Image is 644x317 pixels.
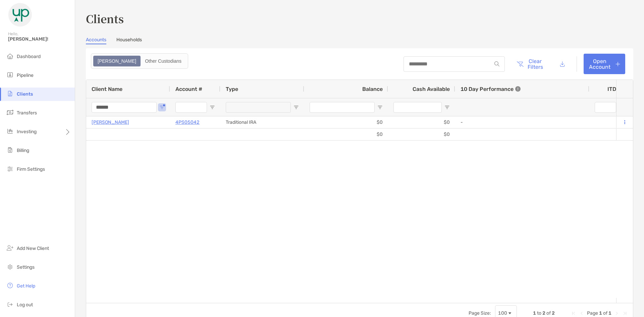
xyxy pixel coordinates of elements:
[552,310,555,316] span: 2
[17,166,45,172] span: Firm Settings
[469,310,491,316] div: Page Size:
[17,283,35,289] span: Get Help
[607,86,624,92] div: ITD
[17,54,41,59] span: Dashboard
[17,91,33,97] span: Clients
[6,71,14,79] img: pipeline icon
[175,118,200,126] a: 4PS05042
[293,105,299,110] button: Open Filter Menu
[546,310,551,316] span: of
[579,311,584,316] div: Previous Page
[310,102,375,113] input: Balance Filter Input
[17,72,34,78] span: Pipeline
[304,116,388,128] div: $0
[589,116,630,128] div: 0%
[6,165,14,173] img: firm-settings icon
[17,264,35,270] span: Settings
[17,246,49,251] span: Add New Client
[6,108,14,116] img: transfers icon
[91,53,188,69] div: segmented control
[377,105,383,110] button: Open Filter Menu
[498,310,507,316] div: 100
[86,11,633,26] h3: Clients
[413,86,450,92] span: Cash Available
[8,36,71,42] span: [PERSON_NAME]!
[17,129,37,135] span: Investing
[92,102,157,113] input: Client Name Filter Input
[388,116,455,128] div: $0
[614,311,620,316] div: Next Page
[595,102,616,113] input: ITD Filter Input
[6,244,14,252] img: add_new_client icon
[461,80,521,98] div: 10 Day Performance
[86,37,106,44] a: Accounts
[8,3,32,27] img: Zoe Logo
[141,56,185,66] div: Other Custodians
[92,86,122,92] span: Client Name
[603,310,607,316] span: of
[210,105,215,110] button: Open Filter Menu
[587,310,598,316] span: Page
[116,37,142,44] a: Households
[533,310,536,316] span: 1
[542,310,545,316] span: 2
[92,118,129,126] a: [PERSON_NAME]
[388,128,455,140] div: $0
[393,102,442,113] input: Cash Available Filter Input
[6,90,14,98] img: clients icon
[220,116,304,128] div: Traditional IRA
[304,128,388,140] div: $0
[512,54,548,74] button: Clear Filters
[17,110,37,116] span: Transfers
[175,86,202,92] span: Account #
[461,117,584,128] div: -
[6,281,14,289] img: get-help icon
[444,105,450,110] button: Open Filter Menu
[6,300,14,308] img: logout icon
[17,148,29,153] span: Billing
[226,86,238,92] span: Type
[94,56,140,66] div: Zoe
[175,102,207,113] input: Account # Filter Input
[494,61,499,66] img: input icon
[17,302,33,308] span: Log out
[599,310,602,316] span: 1
[584,54,625,74] a: Open Account
[362,86,383,92] span: Balance
[537,310,541,316] span: to
[622,311,628,316] div: Last Page
[6,127,14,135] img: investing icon
[571,311,576,316] div: First Page
[608,310,611,316] span: 1
[6,263,14,271] img: settings icon
[6,52,14,60] img: dashboard icon
[6,146,14,154] img: billing icon
[159,105,165,110] button: Open Filter Menu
